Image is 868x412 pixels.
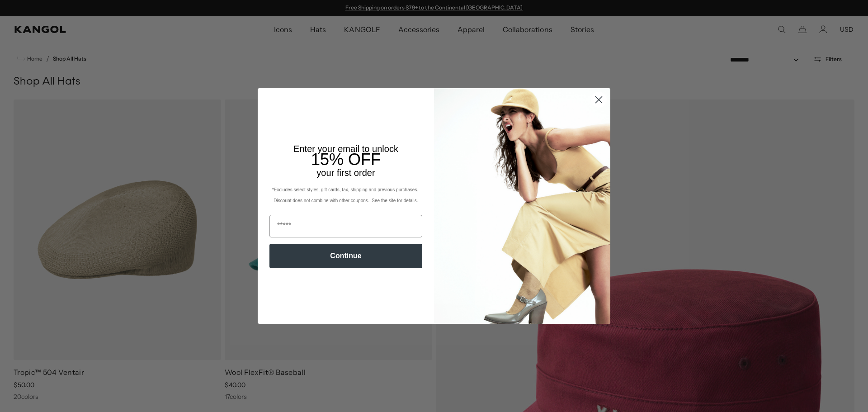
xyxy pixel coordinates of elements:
img: 93be19ad-e773-4382-80b9-c9d740c9197f.jpeg [434,88,610,323]
span: your first order [316,168,375,178]
input: Email [269,215,422,237]
span: *Excludes select styles, gift cards, tax, shipping and previous purchases. Discount does not comb... [272,187,420,203]
span: 15% OFF [311,150,381,169]
button: Continue [269,244,422,268]
span: Enter your email to unlock [293,144,398,154]
button: Close dialog [591,92,607,108]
